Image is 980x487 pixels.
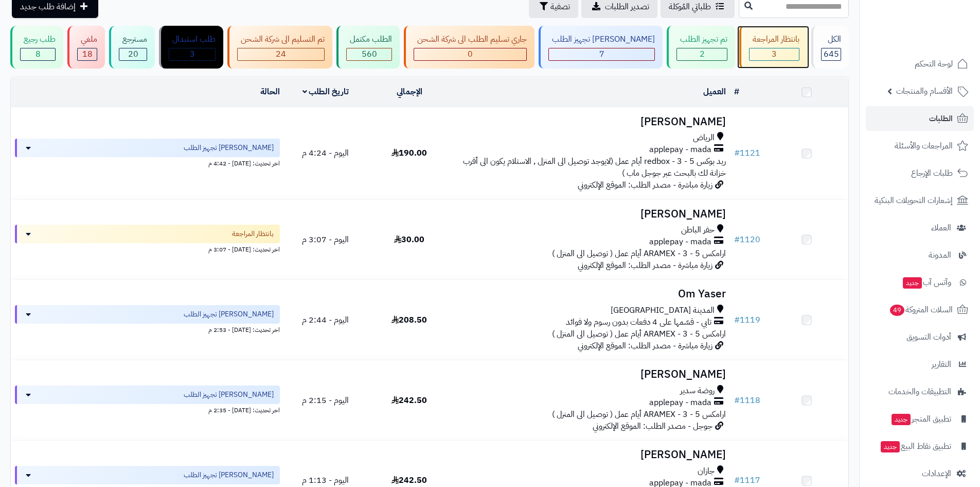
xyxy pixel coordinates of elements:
[611,305,715,316] span: المدينة [GEOGRAPHIC_DATA]
[599,48,604,60] span: 7
[903,277,922,289] span: جديد
[649,236,711,248] span: applepay - mada
[665,26,737,69] a: تم تجهيز الطلب 2
[15,243,280,254] div: اخر تحديث: [DATE] - 3:07 م
[734,233,760,246] a: #1120
[915,57,953,71] span: لوحة التحكم
[866,188,974,213] a: إشعارات التحويلات البنكية
[537,26,665,69] a: [PERSON_NAME] تجهيز الطلب 7
[866,407,974,431] a: تطبيق المتجرجديد
[734,314,760,326] a: #1119
[734,314,740,326] span: #
[734,474,760,486] a: #1117
[824,48,839,60] span: 645
[734,394,760,407] a: #1118
[184,470,274,480] span: [PERSON_NAME] تجهيز الطلب
[578,340,712,352] span: زيارة مباشرة - مصدر الطلب: الموقع الإلكتروني
[463,155,726,179] span: ريد بوكس redbox - 3 - 5 أيام عمل (لايوجد توصيل الى المنزل , الاستلام يكون الى أقرب خزانة لك بالبح...
[734,233,740,246] span: #
[455,116,726,128] h3: [PERSON_NAME]
[734,147,760,159] a: #1121
[593,420,712,432] span: جوجل - مصدر الطلب: الموقع الإلكتروني
[703,86,726,98] a: العميل
[734,147,740,159] span: #
[157,26,225,69] a: طلب استبدال 3
[20,33,56,45] div: طلب رجيع
[302,394,349,407] span: اليوم - 2:15 م
[881,441,900,452] span: جديد
[681,224,715,236] span: حفر الباطن
[677,48,727,60] div: 2
[15,157,280,168] div: اخر تحديث: [DATE] - 4:42 م
[866,106,974,131] a: الطلبات
[414,33,527,45] div: جاري تسليم الطلب الى شركة الشحن
[302,86,349,98] a: تاريخ الطلب
[237,33,325,45] div: تم التسليم الى شركة الشحن
[347,48,391,60] div: 560
[414,48,526,60] div: 0
[552,408,726,421] span: ارامكس ARAMEX - 3 - 5 أيام عمل ( توصيل الى المنزل )
[20,1,76,13] span: إضافة طلب جديد
[892,414,911,425] span: جديد
[605,1,649,13] span: تصدير الطلبات
[394,233,424,246] span: 30.00
[866,297,974,322] a: السلات المتروكة49
[346,33,392,45] div: الطلب مكتمل
[455,288,726,300] h3: Om Yaser
[128,48,138,60] span: 20
[468,48,473,60] span: 0
[302,474,349,486] span: اليوم - 1:13 م
[649,144,711,156] span: applepay - mada
[184,143,274,153] span: [PERSON_NAME] تجهيز الطلب
[225,26,334,69] a: تم التسليم الى شركة الشحن 24
[302,233,349,246] span: اليوم - 3:07 م
[334,26,402,69] a: الطلب مكتمل 560
[21,48,55,60] div: 8
[889,304,904,316] span: 49
[391,474,427,486] span: 242.50
[455,449,726,461] h3: [PERSON_NAME]
[821,33,841,45] div: الكل
[896,84,953,98] span: الأقسام والمنتجات
[734,394,740,407] span: #
[302,147,349,159] span: اليوم - 4:24 م
[902,275,951,290] span: وآتس آب
[232,229,274,239] span: بانتظار المراجعة
[929,248,951,262] span: المدونة
[552,247,726,260] span: ارامكس ARAMEX - 3 - 5 أيام عمل ( توصيل الى المنزل )
[866,325,974,349] a: أدوات التسويق
[889,303,953,317] span: السلات المتروكة
[895,139,953,153] span: المراجعات والأسئلة
[362,48,377,60] span: 560
[866,379,974,404] a: التطبيقات والخدمات
[77,33,97,45] div: ملغي
[931,221,951,235] span: العملاء
[78,48,97,60] div: 18
[734,474,740,486] span: #
[922,466,951,481] span: الإعدادات
[866,270,974,295] a: وآتس آبجديد
[119,48,147,60] div: 20
[8,26,65,69] a: طلب رجيع 8
[391,314,427,326] span: 208.50
[276,48,286,60] span: 24
[866,215,974,240] a: العملاء
[866,243,974,267] a: المدونة
[880,439,951,454] span: تطبيق نقاط البيع
[15,324,280,334] div: اخر تحديث: [DATE] - 2:53 م
[734,86,739,98] a: #
[302,314,349,326] span: اليوم - 2:44 م
[402,26,537,69] a: جاري تسليم الطلب الى شركة الشحن 0
[866,52,974,76] a: لوحة التحكم
[190,48,195,60] span: 3
[169,33,216,45] div: طلب استبدال
[888,384,951,399] span: التطبيقات والخدمات
[875,193,953,208] span: إشعارات التحويلات البنكية
[929,111,953,126] span: الطلبات
[866,434,974,459] a: تطبيق نقاط البيعجديد
[866,133,974,158] a: المراجعات والأسئلة
[698,465,715,477] span: جازان
[669,1,711,13] span: طلباتي المُوكلة
[680,385,715,397] span: روضة سدير
[169,48,215,60] div: 3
